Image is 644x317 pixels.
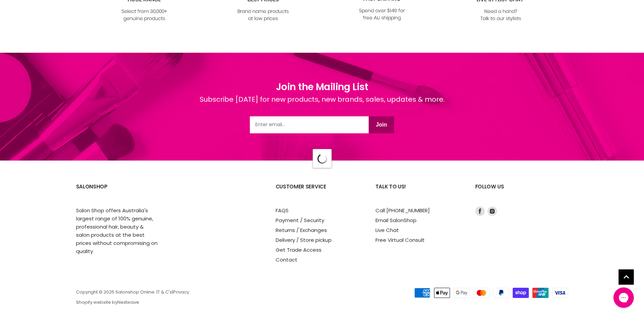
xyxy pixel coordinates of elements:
[200,94,445,116] div: Subscribe [DATE] for new products, new brands, sales, updates & more.
[610,285,637,310] iframe: Gorgias live chat messenger
[173,289,189,295] a: Privacy
[158,289,172,295] a: T & C's
[276,256,297,263] a: Contact
[375,207,430,214] a: Call [PHONE_NUMBER]
[619,269,634,285] a: Back to top
[276,217,324,224] a: Payment / Security
[76,290,367,305] p: Copyright © 2025 Salonshop Online. | | Shopify website by
[76,178,162,206] h2: SalonShop
[369,116,394,133] button: Join
[375,227,399,234] a: Live Chat
[250,116,369,133] input: Email
[276,178,362,206] h2: Customer Service
[475,178,568,206] h2: Follow us
[375,178,462,206] h2: Talk to us!
[117,299,139,305] a: Nextwave
[200,80,445,94] h1: Join the Mailing List
[76,206,158,255] p: Salon Shop offers Australia's largest range of 100% genuine, professional hair, beauty & salon pr...
[276,227,327,234] a: Returns / Exchanges
[375,217,417,224] a: Email SalonShop
[375,236,425,244] a: Free Virtual Consult
[276,236,332,244] a: Delivery / Store pickup
[276,207,289,214] a: FAQS
[619,269,634,287] span: Back to top
[276,246,321,253] a: Get Trade Access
